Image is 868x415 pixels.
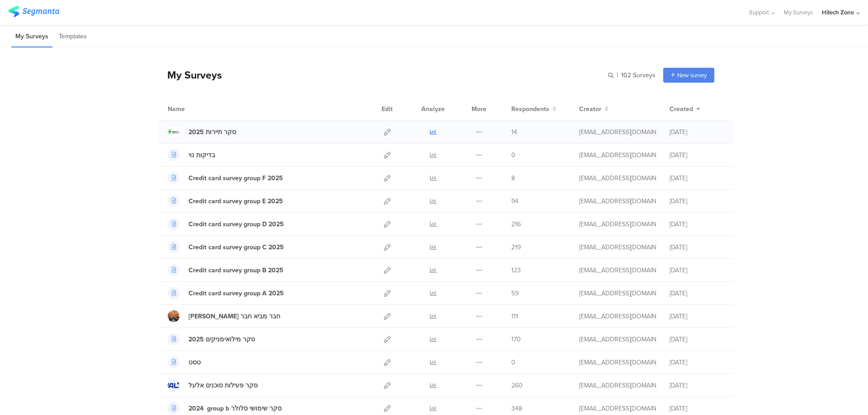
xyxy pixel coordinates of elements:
div: [DATE] [670,358,724,367]
div: Credit card survey group D 2025 [189,219,284,229]
div: 2024 group b סקר שימושי סלולר [189,404,282,413]
div: More [469,98,489,120]
div: miri.gz@htzone.co.il [579,150,656,160]
a: Credit card survey group C 2025 [168,241,284,253]
span: Creator [579,104,601,114]
a: Credit card survey group D 2025 [168,218,284,230]
span: 219 [511,242,521,252]
a: Credit card survey group F 2025 [168,172,283,184]
div: Name [168,104,222,114]
div: Credit card survey group A 2025 [189,289,284,298]
a: סקר פעילות סוכנים אלעל [168,379,258,391]
a: סקר תיירות 2025 [168,126,236,138]
button: Creator [579,104,609,114]
button: Created [670,104,700,114]
div: miri.gz@htzone.co.il [579,242,656,252]
div: [DATE] [670,335,724,344]
span: 0 [511,150,515,160]
div: [DATE] [670,127,724,137]
div: סקר תיירות 2025 [189,127,236,137]
div: miri.gz@htzone.co.il [579,404,656,413]
div: miri.gz@htzone.co.il [579,358,656,367]
div: miri.gz@htzone.co.il [579,196,656,206]
img: segmanta logo [8,6,59,17]
button: Respondents [511,104,557,114]
span: 216 [511,219,521,229]
a: 2024 group b סקר שימושי סלולר [168,402,282,414]
span: | [615,70,619,80]
div: Analyze [420,98,447,120]
div: [DATE] [670,242,724,252]
div: סקר פעילות סוכנים אלעל [189,381,258,390]
div: miri.gz@htzone.co.il [579,219,656,229]
div: miri.gz@htzone.co.il [579,173,656,183]
span: Created [670,104,693,114]
div: miri.gz@htzone.co.il [579,381,656,390]
div: סקר חבר מביא חבר [189,312,280,321]
div: [DATE] [670,219,724,229]
span: New survey [677,71,707,79]
div: Credit card survey group E 2025 [189,196,283,206]
div: [DATE] [670,173,724,183]
div: miri.gz@htzone.co.il [579,312,656,321]
div: My Surveys [158,67,222,83]
div: Hitech Zone [822,8,854,17]
div: [DATE] [670,196,724,206]
span: 348 [511,404,522,413]
div: miri.gz@htzone.co.il [579,289,656,298]
a: בדיקות נוי [168,149,215,161]
span: Support [749,8,769,17]
div: [DATE] [670,266,724,275]
span: 14 [511,127,517,137]
a: [PERSON_NAME] חבר מביא חבר [168,310,280,322]
div: טסט [189,358,201,367]
div: Credit card survey group C 2025 [189,242,284,252]
div: סקר מילואימניקים 2025 [189,335,255,344]
span: 123 [511,266,521,275]
span: 0 [511,358,515,367]
span: 170 [511,335,521,344]
div: miri.gz@htzone.co.il [579,266,656,275]
a: סקר מילואימניקים 2025 [168,333,255,345]
li: Templates [55,26,91,47]
span: 8 [511,173,515,183]
a: Credit card survey group E 2025 [168,195,283,207]
div: [DATE] [670,150,724,160]
div: Edit [377,98,397,120]
span: 102 Surveys [621,70,656,80]
span: 94 [511,196,519,206]
span: Respondents [511,104,549,114]
a: Credit card survey group B 2025 [168,264,283,276]
div: [DATE] [670,381,724,390]
div: Credit card survey group F 2025 [189,173,283,183]
div: בדיקות נוי [189,150,215,160]
span: 111 [511,312,518,321]
a: טסט [168,356,201,368]
div: Credit card survey group B 2025 [189,266,283,275]
div: miri.gz@htzone.co.il [579,335,656,344]
div: [DATE] [670,289,724,298]
span: 260 [511,381,523,390]
li: My Surveys [11,26,52,47]
span: 59 [511,289,519,298]
div: miri.gz@htzone.co.il [579,127,656,137]
div: [DATE] [670,404,724,413]
a: Credit card survey group A 2025 [168,287,284,299]
div: [DATE] [670,312,724,321]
